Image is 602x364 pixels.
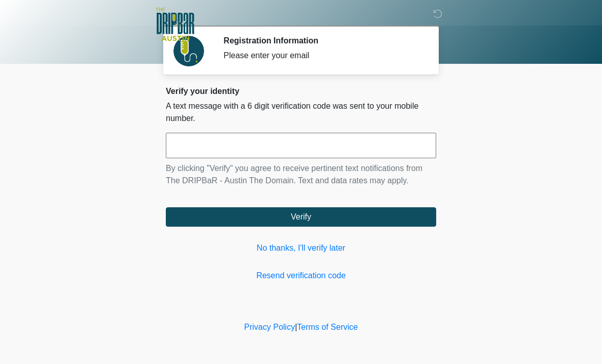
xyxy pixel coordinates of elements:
h2: Verify your identity [166,86,436,96]
p: A text message with a 6 digit verification code was sent to your mobile number. [166,100,436,125]
a: Privacy Policy [244,323,295,331]
p: By clicking "Verify" you agree to receive pertinent text notifications from The DRIPBaR - Austin ... [166,162,436,187]
a: Resend verification code [166,270,436,282]
a: Terms of Service [297,323,358,331]
button: Verify [166,207,436,227]
img: Agent Avatar [173,36,204,66]
a: No thanks, I'll verify later [166,242,436,254]
img: The DRIPBaR - Austin The Domain Logo [156,8,194,41]
div: Please enter your email [223,50,421,62]
a: | [295,323,297,331]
